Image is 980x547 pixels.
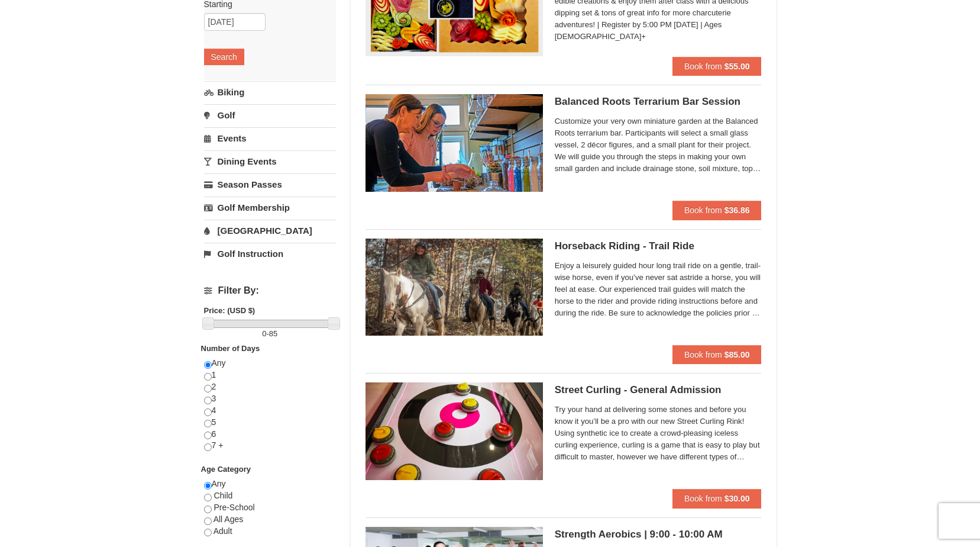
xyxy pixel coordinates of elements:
[366,94,543,191] img: 18871151-30-393e4332.jpg
[555,96,762,108] h5: Balanced Roots Terrarium Bar Session
[672,489,762,508] button: Book from $30.00
[366,239,543,336] img: 21584748-79-4e8ac5ed.jpg
[672,345,762,364] button: Book from $85.00
[725,494,750,503] strong: $30.00
[204,358,336,464] div: Any 1 2 3 4 5 6 7 +
[204,328,336,340] label: -
[201,344,260,353] strong: Number of Days
[725,350,750,359] strong: $85.00
[204,104,336,126] a: Golf
[204,81,336,103] a: Biking
[204,197,336,218] a: Golf Membership
[672,57,762,76] button: Book from $55.00
[555,529,762,540] h5: Strength Aerobics | 9:00 - 10:00 AM
[204,127,336,149] a: Events
[684,62,722,71] span: Book from
[725,205,750,215] strong: $36.86
[684,494,722,503] span: Book from
[201,465,251,474] strong: Age Category
[725,62,750,71] strong: $55.00
[204,173,336,195] a: Season Passes
[204,285,336,296] h4: Filter By:
[672,201,762,220] button: Book from $36.86
[555,404,762,463] span: Try your hand at delivering some stones and before you know it you’ll be a pro with our new Stree...
[204,49,244,65] button: Search
[214,526,232,536] span: Adult
[214,491,232,500] span: Child
[204,150,336,172] a: Dining Events
[262,329,266,338] span: 0
[684,205,722,215] span: Book from
[555,240,762,252] h5: Horseback Riding - Trail Ride
[684,350,722,359] span: Book from
[214,503,254,512] span: Pre-School
[204,243,336,265] a: Golf Instruction
[555,260,762,319] span: Enjoy a leisurely guided hour long trail ride on a gentle, trail-wise horse, even if you’ve never...
[555,384,762,396] h5: Street Curling - General Admission
[366,382,543,480] img: 15390471-88-44377514.jpg
[269,329,277,338] span: 85
[214,514,244,524] span: All Ages
[555,115,762,175] span: Customize your very own miniature garden at the Balanced Roots terrarium bar. Participants will s...
[204,220,336,242] a: [GEOGRAPHIC_DATA]
[204,306,255,315] strong: Price: (USD $)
